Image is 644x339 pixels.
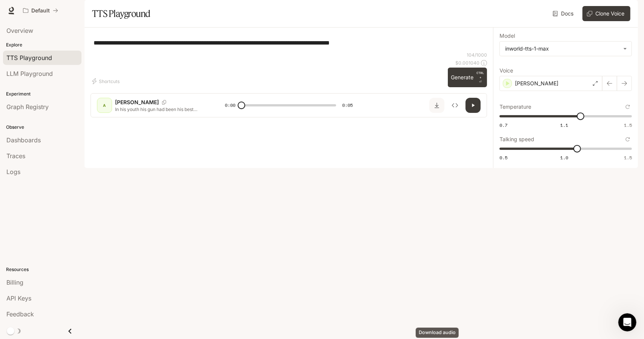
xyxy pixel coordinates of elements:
span: 0.7 [500,122,507,128]
button: Shortcuts [91,75,123,87]
iframe: Intercom live chat [618,313,636,331]
p: $ 0.001040 [455,60,480,66]
p: [PERSON_NAME] [515,80,558,87]
p: 104 / 1000 [467,52,487,58]
span: 1.5 [624,154,632,161]
span: 0:00 [225,102,235,109]
span: 0:05 [342,102,353,109]
button: Download audio [429,98,444,113]
p: CTRL + [476,71,484,80]
div: A [98,99,111,111]
div: Download audio [416,328,459,338]
p: Talking speed [500,137,534,142]
p: In his youth his gun had been his best friend; but the chase demands much of legs and muscles and... [115,106,207,112]
h1: TTS Playground [92,6,151,21]
button: GenerateCTRL +⏎ [448,68,487,87]
button: Inspect [447,98,463,113]
p: ⏎ [476,71,484,84]
span: 1.5 [624,122,632,128]
button: All workspaces [20,3,61,18]
p: Voice [500,68,513,73]
button: Reset to default [624,135,632,143]
button: Reset to default [624,103,632,111]
p: Default [31,8,50,14]
button: Clone Voice [583,6,630,21]
button: Copy Voice ID [159,100,169,105]
a: Docs [551,6,576,21]
p: Temperature [500,104,531,109]
p: [PERSON_NAME] [115,99,159,106]
span: 1.0 [560,154,568,161]
span: 1.1 [560,122,568,128]
p: Model [500,33,515,39]
div: inworld-tts-1-max [505,45,619,52]
div: inworld-tts-1-max [500,42,632,56]
span: 0.5 [500,154,507,161]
